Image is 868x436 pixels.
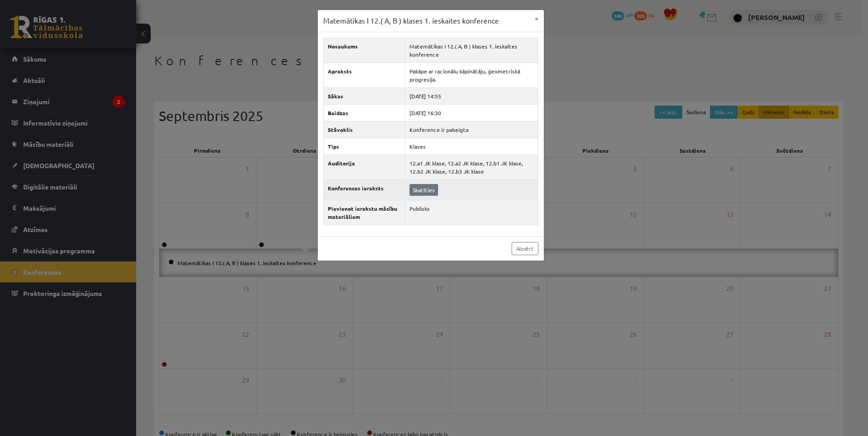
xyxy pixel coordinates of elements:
th: Pievienot ierakstu mācību materiāliem [323,200,405,225]
th: Konferences ieraksts [323,179,405,200]
td: Matemātikas I 12.( A, B ) klases 1. ieskaites konference [405,38,538,63]
a: Skatīties [409,184,438,196]
th: Apraksts [323,63,405,87]
th: Tips [323,138,405,155]
th: Beidzas [323,104,405,121]
th: Stāvoklis [323,121,405,138]
td: [DATE] 16:30 [405,104,538,121]
td: Konference ir pabeigta [405,121,538,138]
h3: Matemātikas I 12.( A, B ) klases 1. ieskaites konference [323,15,499,26]
th: Sākas [323,87,405,104]
td: [DATE] 14:55 [405,87,538,104]
td: 12.a1 JK klase, 12.a2 JK klase, 12.b1 JK klase, 12.b2 JK klase, 12.b3 JK klase [405,155,538,179]
td: Publisks [405,200,538,225]
th: Nosaukums [323,38,405,63]
button: × [529,10,544,27]
th: Auditorija [323,155,405,179]
td: Klases [405,138,538,155]
td: Pakāpe ar racionālu kāpinātāju, ģeometriskā progresija. [405,63,538,87]
a: Aizvērt [512,242,538,255]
